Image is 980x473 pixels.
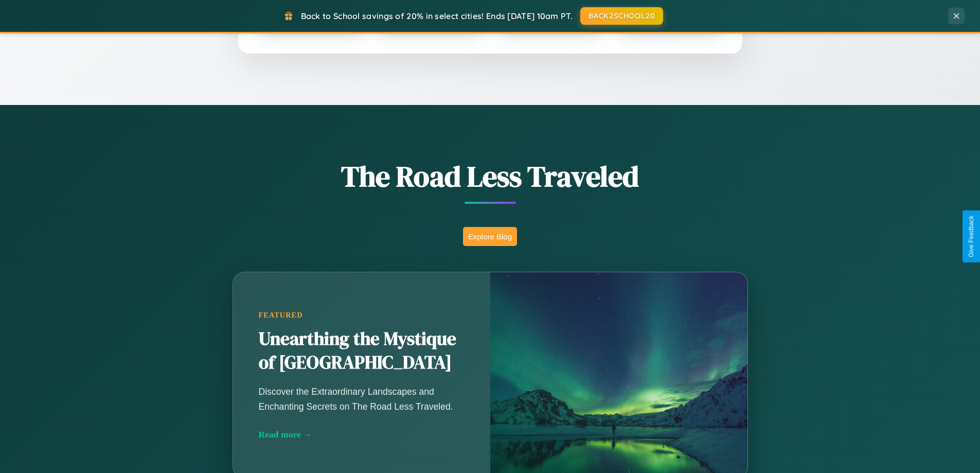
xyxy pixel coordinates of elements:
[580,7,663,25] button: BACK2SCHOOL20
[259,429,465,440] div: Read more →
[259,327,465,375] h2: Unearthing the Mystique of [GEOGRAPHIC_DATA]
[968,216,975,257] div: Give Feedback
[301,11,573,21] span: Back to School savings of 20% in select cities! Ends [DATE] 10am PT.
[182,156,799,196] h1: The Road Less Traveled
[259,384,465,413] p: Discover the Extraordinary Landscapes and Enchanting Secrets on The Road Less Traveled.
[463,227,517,246] button: Explore Blog
[259,311,465,320] div: Featured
